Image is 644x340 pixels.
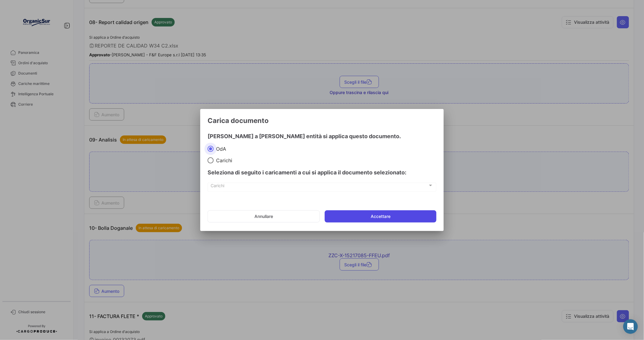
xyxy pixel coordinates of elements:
button: Annullare [208,210,320,223]
h4: Seleziona di seguito i caricamenti a cui si applica il documento selezionato: [208,168,436,177]
h3: Carica documento [208,116,436,125]
span: Carichi [214,157,232,163]
div: Abrir Intercom Messenger [623,319,638,334]
button: Accettare [325,210,436,223]
span: OdA [214,146,226,152]
span: Carichi [211,184,428,189]
h4: [PERSON_NAME] a [PERSON_NAME] entità si applica questo documento. [208,132,436,141]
